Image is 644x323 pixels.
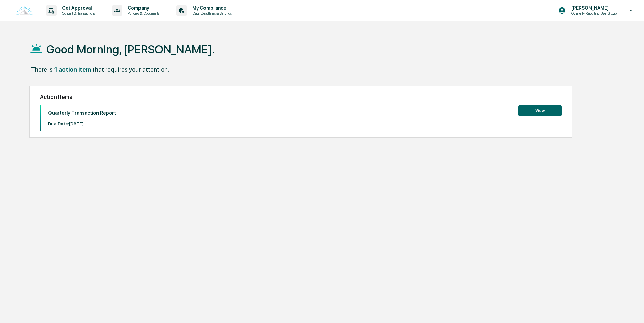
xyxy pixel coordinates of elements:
[518,105,562,116] button: View
[518,107,562,113] a: View
[57,11,99,16] p: Content & Transactions
[16,6,33,15] img: logo
[46,43,215,56] h1: Good Morning, [PERSON_NAME].
[566,5,620,11] p: [PERSON_NAME]
[48,121,116,126] p: Due Date: [DATE]
[187,11,235,16] p: Data, Deadlines & Settings
[54,66,91,73] div: 1 action item
[566,11,620,16] p: Quarterly Reporting User Group
[40,94,562,100] h2: Action Items
[187,5,235,11] p: My Compliance
[92,66,169,73] div: that requires your attention.
[122,5,163,11] p: Company
[31,66,53,73] div: There is
[48,110,116,116] p: Quarterly Transaction Report
[57,5,99,11] p: Get Approval
[122,11,163,16] p: Policies & Documents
